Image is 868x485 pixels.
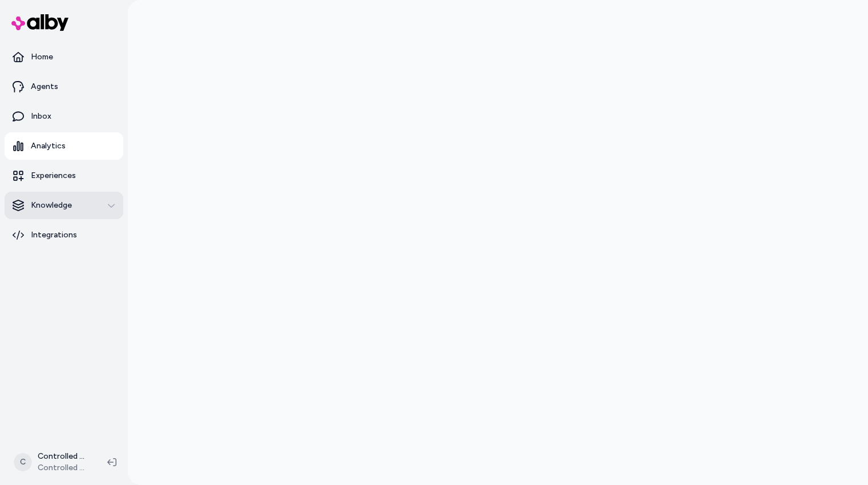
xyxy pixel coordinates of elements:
[31,81,58,92] p: Agents
[31,111,51,122] p: Inbox
[31,51,53,63] p: Home
[38,462,89,474] span: Controlled Chaos
[7,444,98,480] button: CControlled Chaos ShopifyControlled Chaos
[38,451,89,462] p: Controlled Chaos Shopify
[5,162,123,189] a: Experiences
[31,200,72,211] p: Knowledge
[5,43,123,71] a: Home
[14,453,32,471] span: C
[5,103,123,130] a: Inbox
[31,140,66,152] p: Analytics
[5,73,123,100] a: Agents
[31,170,76,181] p: Experiences
[5,221,123,249] a: Integrations
[31,229,77,241] p: Integrations
[5,132,123,160] a: Analytics
[11,14,68,31] img: alby Logo
[5,192,123,219] button: Knowledge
